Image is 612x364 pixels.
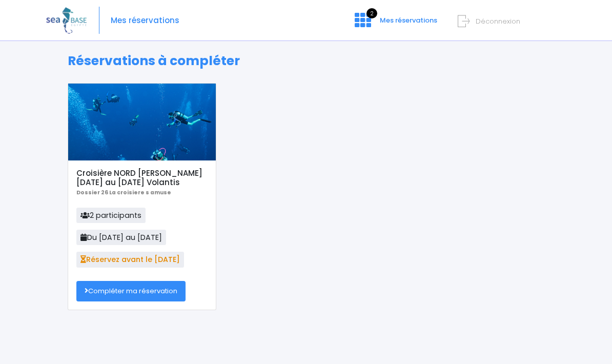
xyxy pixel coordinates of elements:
b: Dossier 26 La croisiere s amuse [76,189,171,196]
span: Réservez avant le [DATE] [76,252,184,267]
span: Déconnexion [476,16,520,26]
h5: Croisière NORD [PERSON_NAME] [DATE] au [DATE] Volantis [76,169,207,187]
a: Compléter ma réservation [76,281,186,301]
a: 2 Mes réservations [346,19,443,29]
span: 2 participants [76,208,146,223]
span: Du [DATE] au [DATE] [76,230,166,245]
span: Mes réservations [380,15,437,25]
span: 2 [366,8,377,18]
h1: Réservations à compléter [68,53,544,69]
